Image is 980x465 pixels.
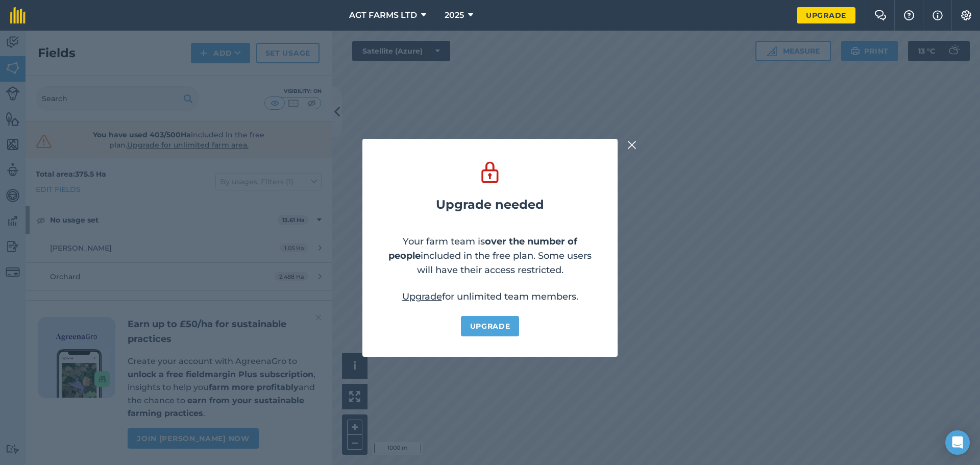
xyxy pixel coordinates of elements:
img: fieldmargin Logo [10,7,26,23]
img: A question mark icon [903,10,915,20]
a: Upgrade [461,316,520,336]
img: Two speech bubbles overlapping with the left bubble in the forefront [874,10,887,20]
a: Upgrade [402,291,442,302]
h2: Upgrade needed [436,198,544,212]
div: Open Intercom Messenger [945,430,970,455]
img: A cog icon [960,10,972,20]
img: svg+xml;base64,PHN2ZyB4bWxucz0iaHR0cDovL3d3dy53My5vcmcvMjAwMC9zdmciIHdpZHRoPSIyMiIgaGVpZ2h0PSIzMC... [627,139,636,151]
span: 2025 [445,9,464,21]
a: Upgrade [797,7,855,23]
p: Your farm team is included in the free plan. Some users will have their access restricted. [383,234,597,277]
img: svg+xml;base64,PHN2ZyB4bWxucz0iaHR0cDovL3d3dy53My5vcmcvMjAwMC9zdmciIHdpZHRoPSIxNyIgaGVpZ2h0PSIxNy... [933,9,943,21]
p: for unlimited team members. [402,289,578,304]
span: AGT FARMS LTD [349,9,417,21]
